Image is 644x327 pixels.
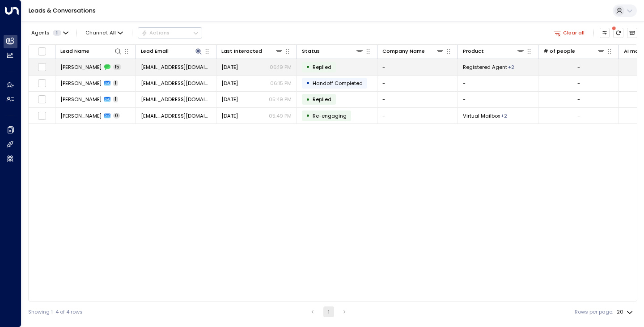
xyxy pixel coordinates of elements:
span: Yesterday [221,64,238,71]
div: # of people [543,47,575,55]
div: Status [302,47,364,55]
div: Button group with a nested menu [138,27,202,38]
span: Jonathan David [60,96,102,103]
div: - [577,112,580,119]
span: Jonathanfl2013@gmail.com [141,96,211,103]
td: - [377,92,458,107]
span: 1 [53,30,61,36]
button: Clear all [551,28,588,38]
span: Jonathan David [60,80,102,87]
button: Agents1 [28,28,71,38]
span: Channel: [83,28,126,38]
div: Last Interacted [221,47,262,55]
span: Registered Agent [463,64,507,71]
div: # of people [543,47,605,55]
span: Yesterday [221,112,238,119]
span: All [110,30,116,36]
div: Company Name [382,47,425,55]
span: Toggle select row [38,63,47,72]
div: Lead Name [60,47,122,55]
button: Channel:All [83,28,126,38]
button: page 1 [323,306,334,317]
span: Replied [313,96,331,103]
span: Toggle select row [38,79,47,88]
span: Toggle select all [38,47,47,56]
td: - [458,76,538,91]
td: - [377,59,458,75]
div: Company Name [382,47,444,55]
p: 05:49 PM [269,96,292,103]
span: Trigger [313,112,347,119]
button: Archived Leads [627,28,637,38]
div: - [577,64,580,71]
span: Agents [31,30,50,35]
div: 20 [617,306,635,318]
span: Jonathanfl2013@gmail.com [141,80,211,87]
div: Lead Email [141,47,169,55]
label: Rows per page: [575,308,613,316]
button: Customize [600,28,610,38]
td: - [458,92,538,107]
span: Jonathanfl2013@gmail.com [141,64,211,71]
div: Product [463,47,525,55]
span: 1 [113,96,118,102]
div: • [306,110,310,122]
div: Product [463,47,484,55]
span: Yesterday [221,96,238,103]
div: Actions [141,30,169,36]
span: 1 [113,80,118,86]
span: Handoff Completed [313,80,363,87]
div: Virtual Office,Virtual Office with a Proof of Address (Lease + Utility Bill) [501,112,507,119]
div: Status [302,47,320,55]
div: Virtual Mailbox,Virtual Office [508,64,514,71]
span: Replied [313,64,331,71]
span: Jonathan David [60,112,102,119]
p: 06:15 PM [270,80,292,87]
p: 05:49 PM [269,112,292,119]
div: - [577,80,580,87]
p: 06:19 PM [270,64,292,71]
nav: pagination navigation [307,306,350,317]
span: Toggle select row [38,111,47,120]
span: Toggle select row [38,95,47,104]
div: • [306,61,310,73]
div: - [577,96,580,103]
span: Yesterday [221,80,238,87]
span: Jonathanfl2013@gmail.com [141,112,211,119]
a: Leads & Conversations [29,7,96,14]
div: Lead Name [60,47,89,55]
div: Lead Email [141,47,203,55]
div: • [306,93,310,106]
span: Jonathan David [60,64,102,71]
td: - [377,108,458,123]
td: - [377,76,458,91]
div: Last Interacted [221,47,283,55]
div: • [306,77,310,89]
div: Showing 1-4 of 4 rows [28,308,83,316]
span: Virtual Mailbox [463,112,500,119]
span: There are new threads available. Refresh the grid to view the latest updates. [613,28,623,38]
span: 15 [113,64,121,70]
span: 0 [113,113,120,119]
button: Actions [138,27,202,38]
